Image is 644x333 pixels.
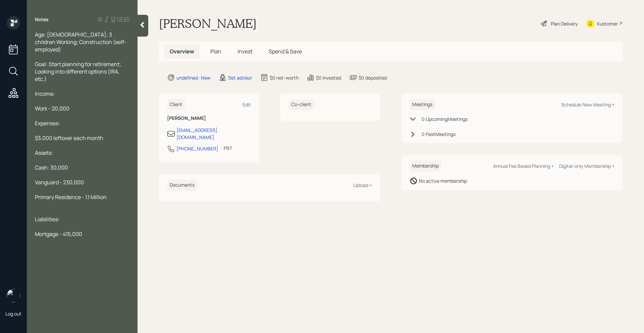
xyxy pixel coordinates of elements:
span: Income: [35,90,55,97]
span: Cash: 30,000 [35,164,68,171]
span: Invest [237,48,253,55]
div: Log out [5,311,21,317]
div: Set advisor [228,74,252,81]
span: Goal: Start planning for retirement; Looking into different options (IRA, etc.) [35,60,122,83]
span: Plan [210,48,221,55]
h6: Client [167,99,185,110]
span: Primary Residence - 1.1 Million [35,193,107,201]
span: Expenses: [35,120,60,127]
div: PST [224,145,232,152]
span: Spend & Save [269,48,302,55]
h6: Documents [167,180,197,191]
div: Edit [243,101,251,108]
h6: Meetings [410,99,435,110]
h6: [PERSON_NAME] [167,115,251,121]
div: Annual Fee Based Planning + [493,163,554,169]
span: Work - 20,000 [35,105,69,112]
span: Vanguard - 230,000 [35,179,84,186]
span: $3,000 leftover each month [35,134,103,142]
div: $0 invested [316,74,341,81]
div: Plan Delivery [551,20,578,27]
div: [PHONE_NUMBER] [176,145,218,152]
div: [EMAIL_ADDRESS][DOMAIN_NAME] [176,127,251,141]
h1: [PERSON_NAME] [159,16,257,31]
div: $0 deposited [359,74,387,81]
div: Digital-only Membership + [559,163,614,169]
div: undefined · New [176,74,211,81]
label: Notes [35,16,49,23]
span: Liabilities: [35,216,60,223]
h6: Membership [410,160,441,172]
div: Upload + [353,182,372,188]
div: $0 net-worth [270,74,299,81]
span: Mortgage - 415,000 [35,230,82,238]
div: No active membership [419,177,467,184]
div: 0 Past Meeting s [422,131,455,138]
span: Age: [DEMOGRAPHIC_DATA]; 3 children Working; Construction (self-employed) [35,31,126,53]
span: Assets: [35,149,53,156]
span: Overview [170,48,194,55]
div: Kustomer [597,20,618,27]
h6: Co-client [288,99,314,110]
div: Schedule New Meeting + [561,101,614,108]
div: 0 Upcoming Meeting s [422,115,468,123]
img: retirable_logo.png [7,289,20,302]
